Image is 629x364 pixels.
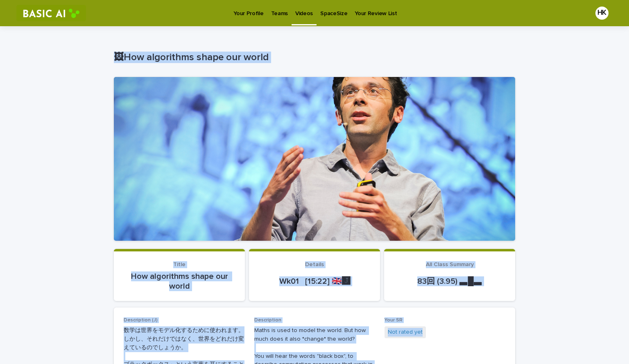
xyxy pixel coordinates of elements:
span: All Class Summary [426,262,474,267]
p: Wk01 [15:22] 🇬🇧🅹️ [259,276,370,286]
span: Your SR [385,318,403,323]
span: Details [305,262,324,267]
img: RtIB8pj2QQiOZo6waziI [16,5,86,21]
p: 83回 (3.95) ▃█▃ [394,276,505,286]
a: Not rated yet [388,328,423,337]
span: Description [254,318,281,323]
span: Description (J) [124,318,158,323]
span: Title [173,262,186,267]
p: How algorithms shape our world [124,271,235,291]
div: HK [595,7,609,20]
p: 🖼How algorithms shape our world [114,52,512,63]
